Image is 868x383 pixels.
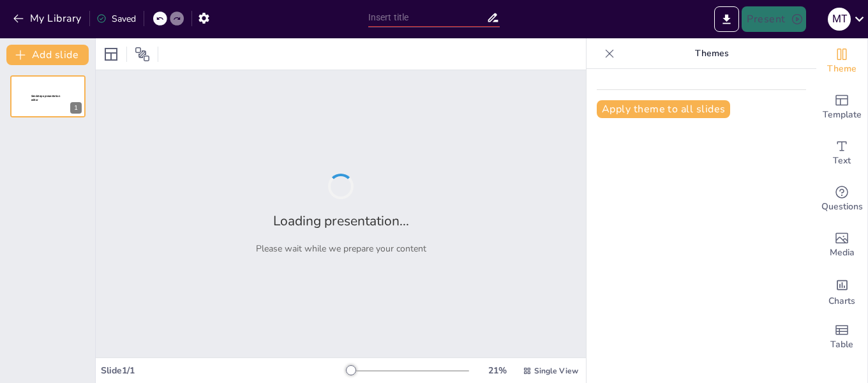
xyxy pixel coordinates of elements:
div: 1 [10,75,86,117]
span: Charts [828,294,855,308]
span: Sendsteps presentation editor [31,94,60,101]
span: Template [823,108,862,122]
div: Get real-time input from your audience [816,176,867,222]
button: M T [828,6,851,32]
div: Saved [96,13,136,25]
div: Add a table [816,314,867,360]
button: My Library [10,8,87,29]
div: Add charts and graphs [816,268,867,314]
span: Table [830,338,853,352]
input: Insert title [368,8,487,27]
span: Position [135,47,150,62]
span: Media [830,246,855,260]
span: Theme [827,62,857,76]
div: Add images, graphics, shapes or video [816,222,867,268]
div: Add text boxes [816,130,867,176]
div: Slide 1 / 1 [101,364,347,377]
button: Apply theme to all slides [597,100,730,118]
div: Layout [101,44,121,64]
button: Add slide [6,45,89,65]
h2: Loading presentation... [273,212,409,230]
p: Please wait while we prepare your content [256,243,426,255]
div: 21 % [482,364,513,377]
button: Present [742,6,805,32]
p: Themes [620,38,804,69]
div: Change the overall theme [816,38,867,84]
span: Questions [821,200,863,214]
div: Add ready made slides [816,84,867,130]
div: M T [828,8,851,31]
div: 1 [70,102,82,114]
span: Single View [534,366,578,376]
button: Export to PowerPoint [714,6,739,32]
span: Text [833,154,851,168]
